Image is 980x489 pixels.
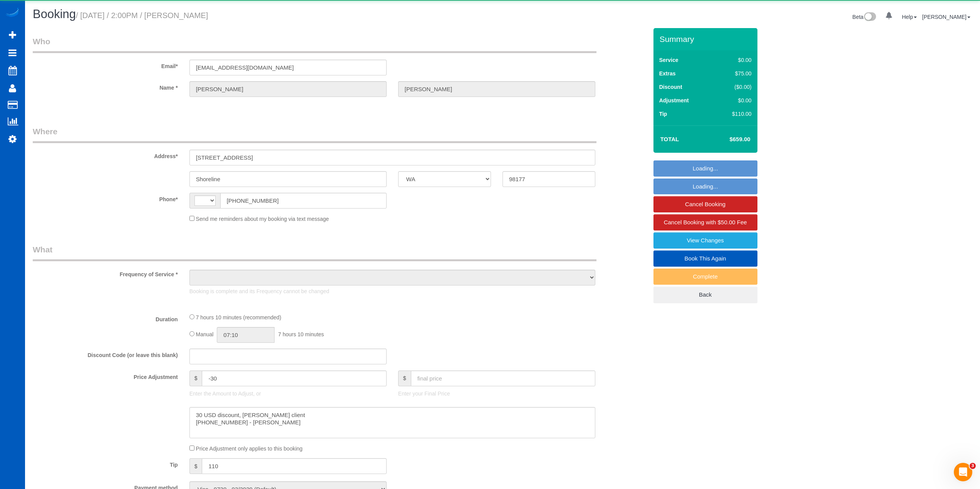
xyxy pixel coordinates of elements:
h3: Summary [660,35,754,43]
span: 7 hours 10 minutes [278,331,324,337]
input: City* [189,171,387,187]
label: Email* [27,60,184,70]
p: Enter the Amount to Adjust, or [189,390,387,397]
span: Booking [33,7,76,21]
input: Last Name* [398,81,595,97]
div: ($0.00) [716,83,752,91]
input: Zip Code* [503,171,595,187]
span: $ [398,371,411,386]
label: Name * [27,81,184,92]
div: $0.00 [716,56,752,64]
span: 7 hours 10 minutes (recommended) [196,314,281,320]
h4: $659.00 [706,136,750,143]
div: $75.00 [716,70,752,77]
label: Frequency of Service * [27,268,184,278]
label: Price Adjustment [27,371,184,381]
input: Email* [189,60,387,75]
a: Beta [853,14,876,20]
legend: Who [33,36,596,53]
a: [PERSON_NAME] [922,14,970,20]
label: Discount Code (or leave this blank) [27,349,184,359]
span: $ [189,371,202,386]
input: Phone* [220,193,387,209]
a: Help [902,14,917,20]
span: 3 [970,463,976,469]
span: Send me reminders about my booking via text message [196,216,329,222]
div: $0.00 [716,97,752,104]
label: Discount [659,83,682,91]
legend: Where [33,126,596,143]
span: Manual [196,331,214,337]
input: final price [411,371,595,386]
small: / [DATE] / 2:00PM / [PERSON_NAME] [76,11,208,20]
legend: What [33,244,596,261]
a: Cancel Booking [653,196,757,212]
a: View Changes [653,232,757,249]
a: Book This Again [653,250,757,267]
p: Enter your Final Price [398,390,595,397]
label: Tip [659,110,667,118]
iframe: Intercom live chat [954,463,972,481]
p: Booking is complete and its Frequency cannot be changed [189,287,595,295]
a: Cancel Booking with $50.00 Fee [653,214,757,230]
label: Extras [659,70,676,77]
img: New interface [863,12,876,22]
span: Cancel Booking with $50.00 Fee [664,219,747,225]
span: $ [189,458,202,474]
strong: Total [660,136,679,142]
label: Adjustment [659,97,689,104]
label: Duration [27,313,184,323]
label: Service [659,56,678,64]
div: $110.00 [716,110,752,118]
label: Phone* [27,193,184,203]
input: First Name* [189,81,387,97]
a: Back [653,287,757,303]
label: Tip [27,458,184,469]
img: Automaid Logo [5,8,20,18]
label: Address* [27,150,184,160]
span: Price Adjustment only applies to this booking [196,446,303,452]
